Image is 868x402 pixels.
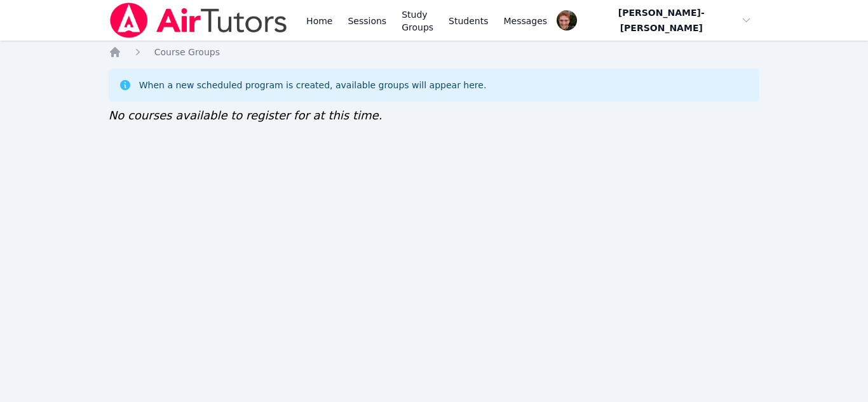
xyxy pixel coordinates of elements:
nav: Breadcrumb [109,46,760,58]
span: Messages [504,15,548,27]
span: Course Groups [154,47,220,57]
img: Air Tutors [109,3,288,38]
div: When a new scheduled program is created, available groups will appear here. [139,79,487,91]
a: Course Groups [154,46,220,58]
span: No courses available to register for at this time. [109,109,383,122]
